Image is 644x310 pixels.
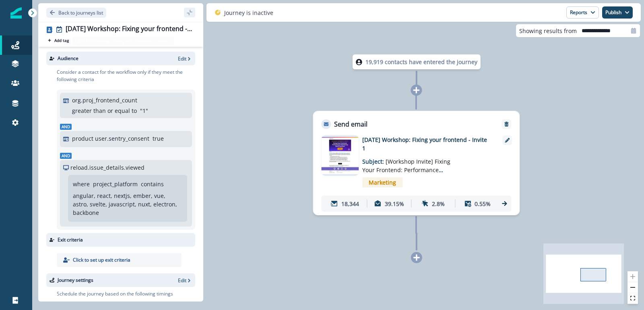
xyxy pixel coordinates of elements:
p: Journey is inactive [224,8,273,17]
p: greater than or equal to [72,106,137,115]
p: where [73,180,90,188]
p: Add tag [54,38,69,43]
img: Inflection [10,7,22,19]
p: contains [141,180,164,188]
button: sidebar collapse toggle [184,8,195,17]
p: Send email [334,119,367,129]
p: Click to set up exit criteria [73,256,130,264]
p: Back to journeys list [58,9,103,16]
p: Journey settings [58,277,93,284]
p: true [153,134,164,143]
p: " 1 " [140,106,148,115]
button: Edit [178,277,192,284]
span: And [60,124,72,130]
p: Exit criteria [58,236,83,243]
p: 18,344 [341,199,359,208]
p: reload.issue_details.viewed [70,163,144,172]
span: [Workshop Invite] Fixing Your Frontend: Performance Monitoring Best Practices [362,158,450,182]
span: And [60,153,72,159]
div: 19,919 contacts have entered the journey [339,54,494,69]
button: Reports [566,6,599,19]
button: Remove [500,121,513,127]
p: 39.15% [385,199,404,208]
p: Showing results from [519,27,577,35]
button: Publish [602,6,633,19]
button: fit view [627,293,638,304]
p: Subject: [362,152,463,174]
p: Audience [58,55,78,62]
p: 2.8% [432,199,445,208]
p: 19,919 contacts have entered the journey [365,58,477,66]
p: angular, react, nextjs, ember, vue, astro, svelte, javascript, nuxt, electron, backbone [73,191,179,217]
p: 0.55% [475,199,491,208]
img: email asset unavailable [321,137,359,174]
p: [DATE] Workshop: Fixing your frontend - Invite 1 [362,135,491,152]
p: Edit [178,55,186,62]
button: Add tag [46,37,70,44]
p: Schedule the journey based on the following timings [57,290,173,298]
p: Edit [178,277,186,284]
button: Go back [46,8,106,18]
p: project_platform [93,180,138,188]
p: org.proj_frontend_count [72,96,137,104]
span: Marketing [362,177,402,187]
div: Send emailRemoveemail asset unavailable[DATE] Workshop: Fixing your frontend - Invite 1Subject: [... [313,111,520,215]
p: Consider a contact for the workflow only if they meet the following criteria [57,69,195,83]
div: [DATE] Workshop: Fixing your frontend - Invite 1 [66,25,192,34]
p: product user.sentry_consent [72,134,149,143]
button: zoom out [627,282,638,293]
button: Edit [178,55,192,62]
